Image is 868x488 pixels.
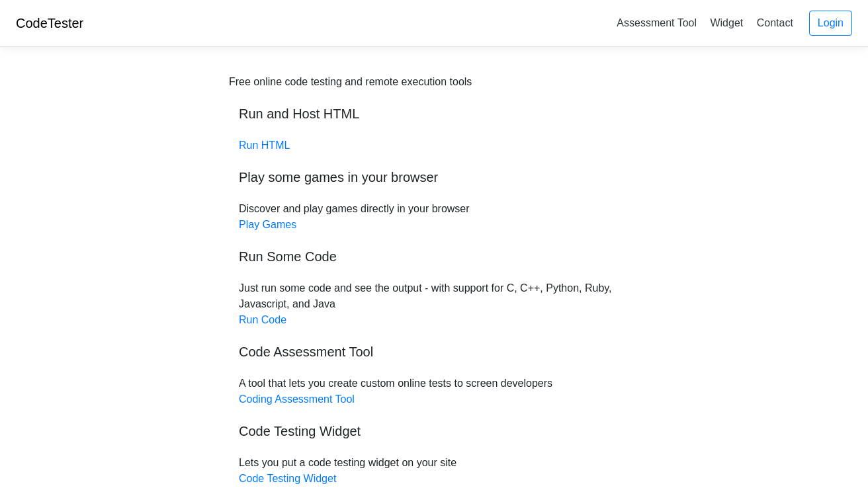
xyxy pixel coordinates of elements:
[239,106,629,122] h5: Run and Host HTML
[239,473,336,484] a: Code Testing Widget
[809,11,852,36] a: Login
[229,74,472,90] div: Free online code testing and remote execution tools
[239,344,629,360] h5: Code Assessment Tool
[239,140,290,151] a: Run HTML
[239,423,629,439] h5: Code Testing Widget
[16,16,83,30] a: CodeTester
[611,12,702,34] a: Assessment Tool
[239,314,286,325] a: Run Code
[229,74,639,487] div: Discover and play games directly in your browser Just run some code and see the output - with sup...
[239,169,629,185] h5: Play some games in your browser
[239,219,296,230] a: Play Games
[239,249,629,264] h5: Run Some Code
[239,393,355,405] a: Coding Assessment Tool
[752,12,799,34] a: Contact
[705,12,748,34] a: Widget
